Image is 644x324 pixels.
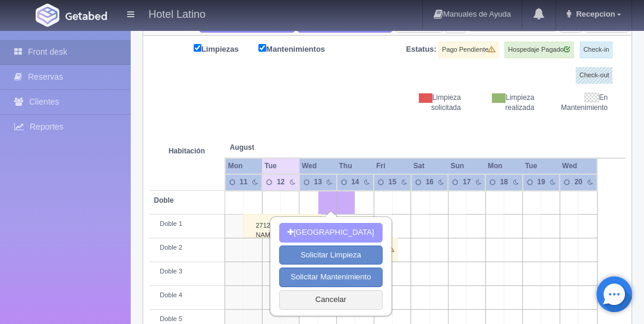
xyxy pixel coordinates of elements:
div: 19 [536,177,547,187]
label: Check-out [576,67,613,84]
div: 271239 / [PERSON_NAME] [243,214,321,238]
th: Wed [560,158,597,174]
th: Thu [337,158,374,174]
th: Tue [523,158,560,174]
button: Solicitar Limpieza [279,246,382,265]
input: Mantenimientos [258,44,266,52]
button: [GEOGRAPHIC_DATA] [279,223,382,243]
th: Mon [485,158,523,174]
div: Doble 1 [154,219,220,229]
div: Doble 3 [154,267,220,276]
label: Estatus: [406,44,436,55]
div: 20 [573,177,584,187]
span: August [230,143,295,153]
th: Tue [262,158,299,174]
div: Doble 5 [154,314,220,324]
span: Recepcion [573,10,615,18]
b: Doble [154,196,173,205]
div: Doble 2 [154,243,220,253]
label: Limpiezas [194,42,257,55]
th: Wed [299,158,337,174]
div: Limpieza solicitada [396,93,470,113]
img: Getabed [65,11,107,20]
div: 16 [424,177,435,187]
th: Mon [225,158,263,174]
div: Doble 4 [154,291,220,300]
button: Solicitar Mantenimiento [279,268,382,287]
th: Sun [448,158,485,174]
div: 12 [276,177,286,187]
th: Fri [374,158,411,174]
label: Check-in [580,42,613,58]
label: Hospedaje Pagado [504,42,574,58]
div: 15 [387,177,398,187]
div: 11 [238,177,249,187]
div: 13 [312,177,323,187]
label: Mantenimientos [258,42,343,55]
button: Cancelar [279,290,382,310]
label: Pago Pendiente [438,42,498,58]
input: Limpiezas [194,44,201,52]
div: En Mantenimiento [543,93,617,113]
strong: Habitación [169,147,205,155]
th: Sat [411,158,449,174]
div: 18 [499,177,510,187]
img: Getabed [36,4,59,27]
div: 14 [350,177,361,187]
div: Limpieza realizada [470,93,544,113]
div: 17 [462,177,472,187]
h4: Hotel Latino [149,6,206,21]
